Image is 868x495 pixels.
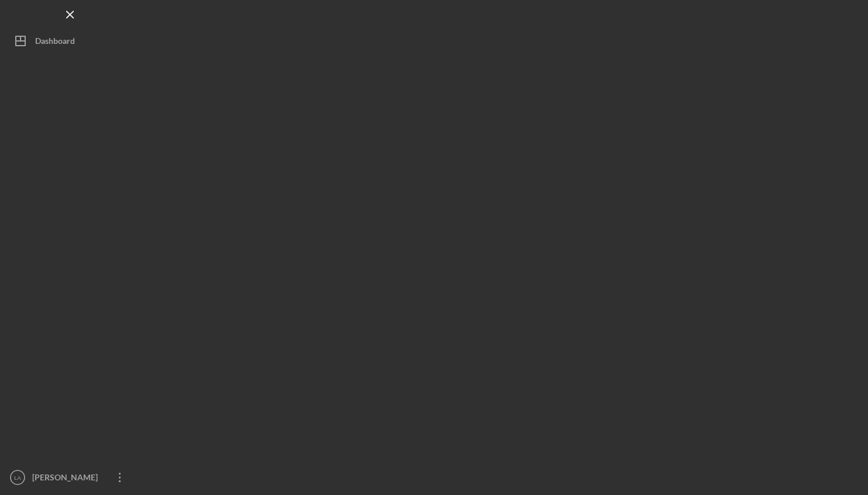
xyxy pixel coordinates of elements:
[35,29,75,56] div: Dashboard
[6,29,135,53] button: Dashboard
[6,466,135,489] button: LA[PERSON_NAME]
[29,466,105,492] div: [PERSON_NAME]
[14,475,21,481] text: LA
